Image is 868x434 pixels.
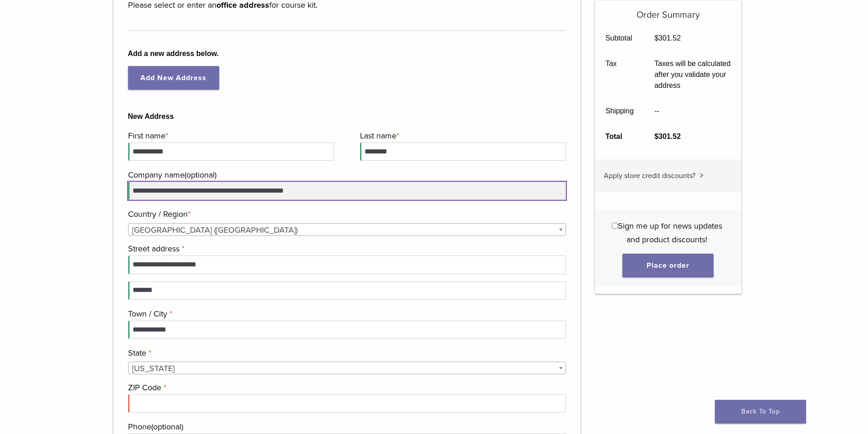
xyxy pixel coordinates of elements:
h5: Order Summary [595,0,741,20]
b: Add a new address below. [128,48,566,59]
button: Place order [622,254,714,277]
b: New Address [128,111,566,122]
span: (optional) [151,422,183,432]
th: Shipping [595,98,644,124]
label: ZIP Code [128,381,564,394]
bdi: 301.52 [654,34,681,42]
span: Country / Region [128,223,566,236]
label: Street address [128,242,564,255]
span: $ [654,133,658,140]
span: -- [654,107,659,115]
span: (optional) [185,170,216,180]
th: Tax [595,51,644,98]
a: Back To Top [715,400,806,424]
a: Add New Address [128,66,219,90]
label: Phone [128,420,564,434]
label: Town / City [128,307,564,321]
th: Subtotal [595,26,644,51]
th: Total [595,124,644,149]
span: California [128,362,566,375]
td: Taxes will be calculated after you validate your address [644,51,741,98]
span: California [128,362,566,374]
label: State [128,346,564,360]
label: First name [128,129,332,143]
span: $ [654,34,658,42]
input: Sign me up for news updates and product discounts! [612,223,618,229]
label: Country / Region [128,207,564,221]
label: Last name [360,129,564,143]
span: Apply store credit discounts? [604,171,695,180]
span: Sign me up for news updates and product discounts! [618,221,722,245]
bdi: 301.52 [654,133,681,140]
span: United States (US) [128,224,566,236]
label: Company name [128,168,564,182]
img: caret.svg [700,173,704,178]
